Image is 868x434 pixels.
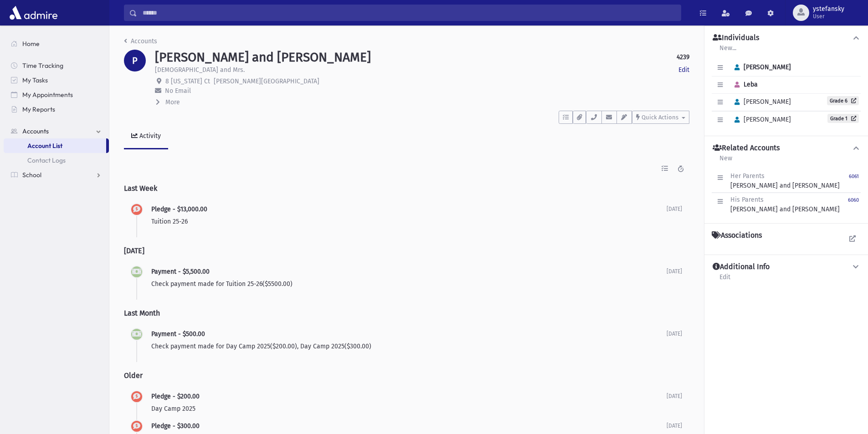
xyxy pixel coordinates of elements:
[124,301,689,325] h2: Last Month
[22,127,49,135] span: Accounts
[730,171,840,190] div: [PERSON_NAME] and [PERSON_NAME]
[151,279,667,289] p: Check payment made for Tuition 25-26($5500.00)
[730,81,758,88] span: Leba
[712,143,861,153] button: Related Accounts
[667,268,682,275] span: [DATE]
[4,124,109,138] a: Accounts
[719,43,737,59] a: New...
[642,114,678,121] span: Quick Actions
[712,33,861,43] button: Individuals
[677,52,689,62] strong: 4239
[4,102,109,117] a: My Reports
[678,65,689,75] a: Edit
[165,77,210,85] span: 8 [US_STATE] Ct
[138,132,161,140] div: Activity
[4,138,106,153] a: Account List
[632,111,689,124] button: Quick Actions
[730,116,791,123] span: [PERSON_NAME]
[713,33,759,43] h4: Individuals
[667,331,682,337] span: [DATE]
[22,40,40,48] span: Home
[719,272,731,288] a: Edit
[827,114,859,123] a: Grade 1
[730,172,765,180] span: Her Parents
[730,63,791,71] span: [PERSON_NAME]
[124,364,689,387] h2: Older
[124,50,146,71] div: P
[712,231,762,240] h4: Associations
[848,197,859,203] small: 6060
[22,76,48,84] span: My Tasks
[151,217,667,226] p: Tuition 25-26
[713,262,770,272] h4: Additional Info
[22,171,41,179] span: School
[7,4,60,22] img: AdmirePro
[4,36,109,51] a: Home
[151,422,200,430] span: Pledge - $300.00
[151,404,667,414] p: Day Camp 2025
[165,98,180,106] span: More
[730,98,791,106] span: [PERSON_NAME]
[22,91,73,99] span: My Appointments
[848,195,859,214] a: 6060
[27,142,62,150] span: Account List
[151,330,205,338] span: Payment - $500.00
[730,195,840,214] div: [PERSON_NAME] and [PERSON_NAME]
[155,65,245,75] p: [DEMOGRAPHIC_DATA] and Mrs.
[151,268,210,276] span: Payment - $5,500.00
[849,174,859,179] small: 6061
[214,77,319,85] span: [PERSON_NAME][GEOGRAPHIC_DATA]
[151,342,667,351] p: Check payment made for Day Camp 2025($200.00), Day Camp 2025($300.00)
[155,50,371,65] h1: [PERSON_NAME] and [PERSON_NAME]
[124,177,689,200] h2: Last Week
[667,206,682,212] span: [DATE]
[22,105,55,113] span: My Reports
[4,87,109,102] a: My Appointments
[165,87,191,95] span: No Email
[124,36,157,50] nav: breadcrumb
[151,205,207,213] span: Pledge - $13,000.00
[22,61,63,70] span: Time Tracking
[667,393,682,399] span: [DATE]
[4,73,109,87] a: My Tasks
[813,13,844,20] span: User
[849,171,859,190] a: 6061
[137,5,681,21] input: Search
[4,168,109,182] a: School
[4,153,109,168] a: Contact Logs
[124,37,157,45] a: Accounts
[813,5,844,13] span: ystefansky
[719,153,733,169] a: New
[124,239,689,262] h2: [DATE]
[667,423,682,429] span: [DATE]
[712,262,861,272] button: Additional Info
[713,143,780,153] h4: Related Accounts
[124,124,168,149] a: Activity
[27,156,66,164] span: Contact Logs
[827,96,859,105] a: Grade 6
[155,97,181,107] button: More
[151,393,200,400] span: Pledge - $200.00
[4,58,109,73] a: Time Tracking
[730,196,764,204] span: His Parents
